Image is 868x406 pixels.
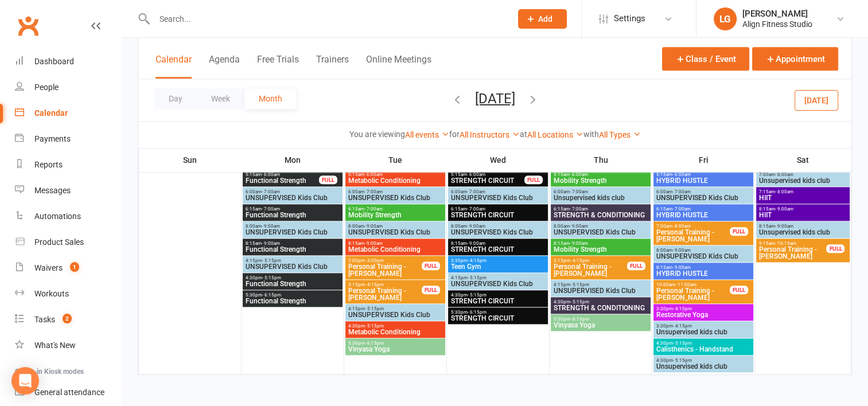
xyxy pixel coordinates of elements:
div: FULL [319,175,337,184]
span: HIIT [758,194,848,201]
span: 5:30pm [553,317,648,322]
button: Week [197,88,244,109]
span: Personal Training - [PERSON_NAME] [656,287,730,301]
span: UNSUPERVISED Kids Club [245,229,340,236]
span: Vinyasa Yoga [348,346,443,353]
div: Align Fitness Studio [742,19,812,29]
th: Sun [139,148,242,172]
span: UNSUPERVISED Kids Club [348,311,443,318]
span: - 4:15pm [673,306,692,311]
span: - 9:00am [364,241,383,246]
span: - 9:00am [775,206,793,212]
span: - 5:15pm [262,258,281,263]
span: 8:15am [656,265,751,270]
a: Calendar [15,100,121,126]
span: Metabolic Conditioning [348,246,443,253]
span: UNSUPERVISED Kids Club [348,229,443,236]
span: 8:00am [553,224,648,229]
span: 8:15am [348,241,443,246]
span: UNSUPERVISED Kids Club [656,253,751,260]
span: Functional Strength [245,280,340,287]
div: Payments [34,134,71,143]
span: - 9:00am [672,265,691,270]
span: 8:00am [450,224,546,229]
strong: You are viewing [349,130,405,139]
span: - 7:00am [467,189,485,194]
button: Day [154,88,197,109]
span: 8:15am [758,224,848,229]
button: Class / Event [662,47,749,71]
span: - 7:00am [570,189,588,194]
div: FULL [627,261,645,270]
span: 8:15am [245,241,340,246]
span: - 5:15pm [262,275,281,280]
span: - 5:15pm [570,282,589,287]
span: Unsupervised kids club [553,194,648,201]
button: Free Trials [257,54,299,79]
span: Mobility Strength [553,177,648,184]
span: Teen Gym [450,263,546,270]
a: Workouts [15,281,121,307]
span: Functional Strength [245,246,340,253]
span: - 9:00am [570,241,588,246]
span: - 7:00am [262,189,280,194]
span: 4:30pm [245,275,340,280]
span: Vinyasa Yoga [553,322,648,329]
span: - 6:00am [672,172,691,177]
span: STRENGTH & CONDITIONING [553,212,648,218]
span: - 6:00am [262,172,280,177]
div: Dashboard [34,57,74,66]
span: HYBRID HUSTLE [656,212,751,218]
span: 4:30pm [450,292,546,298]
span: - 6:00am [570,172,588,177]
span: 4:30pm [348,323,443,329]
a: All Types [599,130,641,139]
span: 5:30pm [348,341,443,346]
span: - 6:00am [364,172,383,177]
span: - 3:00pm [365,258,384,263]
span: UNSUPERVISED Kids Club [245,194,340,201]
span: - 5:15pm [468,292,486,298]
div: What's New [34,341,76,350]
span: 3:30pm [656,306,751,311]
span: STRENGTH & CONDITIONING [553,304,648,311]
th: Thu [550,148,652,172]
span: - 7:00am [570,206,588,212]
a: General attendance kiosk mode [15,380,121,405]
a: Reports [15,152,121,178]
th: Fri [652,148,755,172]
a: Tasks 2 [15,307,121,333]
th: Wed [447,148,550,172]
span: Settings [614,6,645,32]
span: 6:15am [348,206,443,212]
div: FULL [826,244,844,253]
strong: at [520,130,527,139]
span: Mobility Strength [553,246,648,253]
span: STRENGTH CIRCUIT [450,315,546,322]
a: Payments [15,126,121,152]
span: - 5:15pm [365,323,384,329]
span: - 8:00am [775,172,793,177]
div: FULL [730,286,748,294]
span: HYBRID HUSTLE [656,270,751,277]
span: UNSUPERVISED Kids Club [656,194,751,201]
span: Personal Training - [PERSON_NAME] [656,229,730,243]
button: Online Meetings [366,54,431,79]
div: Messages [34,186,71,195]
span: 2:00pm [348,258,422,263]
div: Workouts [34,289,69,298]
span: Metabolic Conditioning [348,177,443,184]
span: Metabolic Conditioning [348,329,443,335]
span: 8:00am [656,248,751,253]
span: 3:15pm [553,258,628,263]
span: Personal Training - [PERSON_NAME] [348,263,422,277]
span: 5:15am [450,172,525,177]
div: People [34,83,59,92]
span: - 6:15pm [570,317,589,322]
th: Mon [242,148,344,172]
span: 8:15am [553,241,648,246]
span: - 5:15pm [570,299,589,304]
span: - 8:00am [672,224,691,229]
span: 5:15am [348,172,443,177]
span: - 9:00am [570,224,588,229]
